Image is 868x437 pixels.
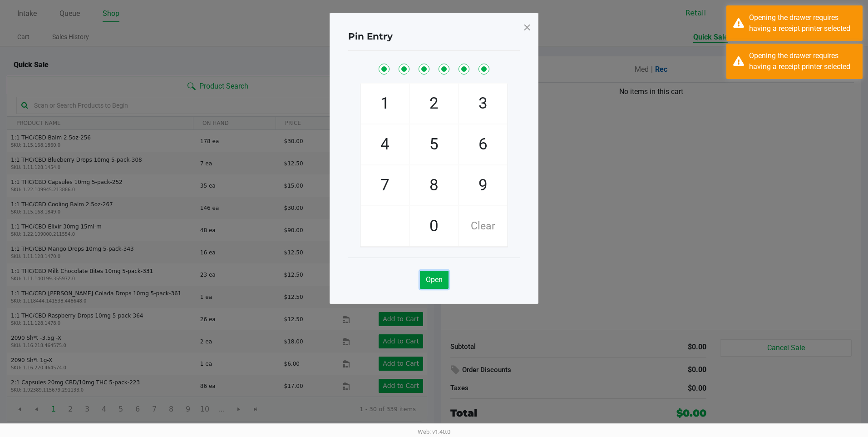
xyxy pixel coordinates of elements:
span: 2 [410,84,458,124]
span: 0 [410,206,458,246]
span: 7 [361,165,409,205]
button: Open [420,271,449,289]
span: 6 [459,124,507,164]
span: 3 [459,84,507,124]
span: Open [426,275,443,284]
h4: Pin Entry [348,30,393,43]
span: 1 [361,84,409,124]
div: Opening the drawer requires having a receipt printer selected [749,50,856,72]
span: 9 [459,165,507,205]
span: Clear [459,206,507,246]
span: Web: v1.40.0 [418,428,450,435]
div: Opening the drawer requires having a receipt printer selected [749,12,856,34]
span: 4 [361,124,409,164]
span: 5 [410,124,458,164]
span: 8 [410,165,458,205]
